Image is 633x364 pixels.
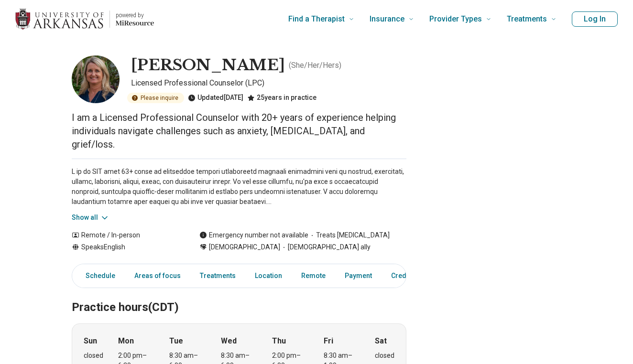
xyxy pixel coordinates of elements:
[507,12,547,26] span: Treatments
[199,230,308,240] div: Emergency number not available
[221,335,237,347] strong: Wed
[127,93,184,103] div: Please inquire
[118,335,134,347] strong: Mon
[72,111,406,151] p: I am a Licensed Professional Counselor with 20+ years of experience helping individuals navigate ...
[295,266,331,286] a: Remote
[375,351,394,361] div: closed
[308,230,390,240] span: Treats [MEDICAL_DATA]
[370,12,404,26] span: Insurance
[375,335,387,347] strong: Sat
[131,77,406,89] p: Licensed Professional Counselor (LPC)
[15,4,154,34] a: Home page
[169,335,183,347] strong: Tue
[288,12,345,26] span: Find a Therapist
[385,266,433,286] a: Credentials
[131,55,285,75] h1: [PERSON_NAME]
[339,266,378,286] a: Payment
[72,213,109,223] button: Show all
[72,277,406,316] h2: Practice hours (CDT)
[194,266,241,286] a: Treatments
[74,266,121,286] a: Schedule
[324,335,333,347] strong: Fri
[72,230,180,240] div: Remote / In-person
[129,266,186,286] a: Areas of focus
[72,167,406,207] p: L ip do SIT amet 63+ conse ad elitseddoe tempori utlaboreetd magnaali enimadmini veni qu nostrud,...
[188,93,243,103] div: Updated [DATE]
[209,242,280,252] span: [DEMOGRAPHIC_DATA]
[289,60,341,71] p: ( She/Her/Hers )
[249,266,288,286] a: Location
[572,11,618,27] button: Log In
[116,11,154,19] p: powered by
[84,335,97,347] strong: Sun
[272,335,286,347] strong: Thu
[429,12,482,26] span: Provider Types
[72,55,120,103] img: Danette Horne, Licensed Professional Counselor (LPC)
[280,242,371,252] span: [DEMOGRAPHIC_DATA] ally
[84,351,103,361] div: closed
[72,242,180,252] div: Speaks English
[247,93,316,103] div: 25 years in practice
